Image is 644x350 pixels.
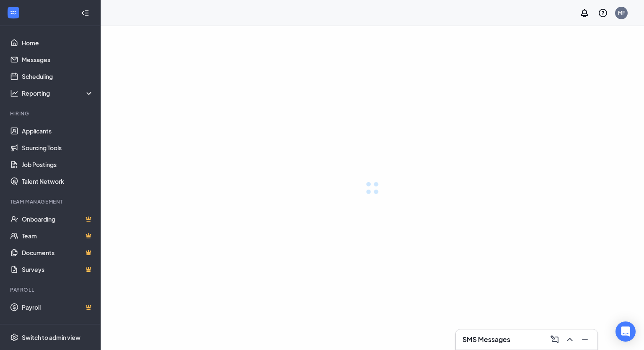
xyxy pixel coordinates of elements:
a: Job Postings [22,156,93,173]
a: Scheduling [22,68,93,85]
svg: QuestionInfo [598,8,608,18]
svg: ComposeMessage [550,334,560,345]
div: Hiring [10,110,92,117]
a: OnboardingCrown [22,211,93,227]
svg: Analysis [10,89,18,97]
div: Payroll [10,286,92,293]
a: Talent Network [22,173,93,190]
a: SurveysCrown [22,261,93,278]
svg: WorkstreamLogo [9,8,18,17]
a: DocumentsCrown [22,244,93,261]
a: Applicants [22,123,93,139]
div: MF [618,9,625,16]
a: Home [22,34,93,51]
div: Open Intercom Messenger [615,321,636,342]
a: TeamCrown [22,227,93,244]
a: Messages [22,51,93,68]
div: Switch to admin view [22,333,80,342]
button: ComposeMessage [547,333,561,346]
a: PayrollCrown [22,299,93,316]
svg: ChevronUp [565,334,575,345]
svg: Settings [10,333,18,342]
h3: SMS Messages [462,335,510,344]
button: ChevronUp [562,333,576,346]
svg: Minimize [580,334,590,345]
a: Sourcing Tools [22,139,93,156]
svg: Notifications [579,8,589,18]
div: Team Management [10,198,92,205]
div: Reporting [22,89,94,97]
svg: Collapse [81,9,89,17]
button: Minimize [577,333,591,346]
